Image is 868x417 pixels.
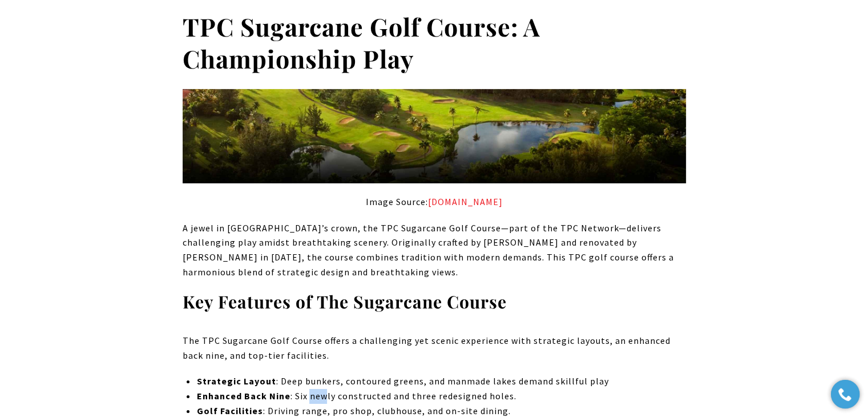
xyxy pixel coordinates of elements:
[183,195,686,210] p: Image Source:
[196,374,685,389] p: : Deep bunkers, contoured greens, and manmade lakes demand skillful play
[183,334,686,363] p: The TPC Sugarcane Golf Course offers a challenging yet scenic experience with strategic layouts, ...
[428,196,503,207] a: [DOMAIN_NAME]
[196,390,290,402] strong: Enhanced Back Nine
[196,375,276,387] strong: Strategic Layout
[32,28,138,58] img: Christie's International Real Estate black text logo
[183,221,686,279] p: A jewel in [GEOGRAPHIC_DATA]’s crown, the TPC Sugarcane Golf Course—part of the TPC Network—deliv...
[183,290,507,313] strong: Key Features of The Sugarcane Course
[196,405,263,416] strong: Golf Facilities
[196,389,685,404] p: : Six newly constructed and three redesigned holes.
